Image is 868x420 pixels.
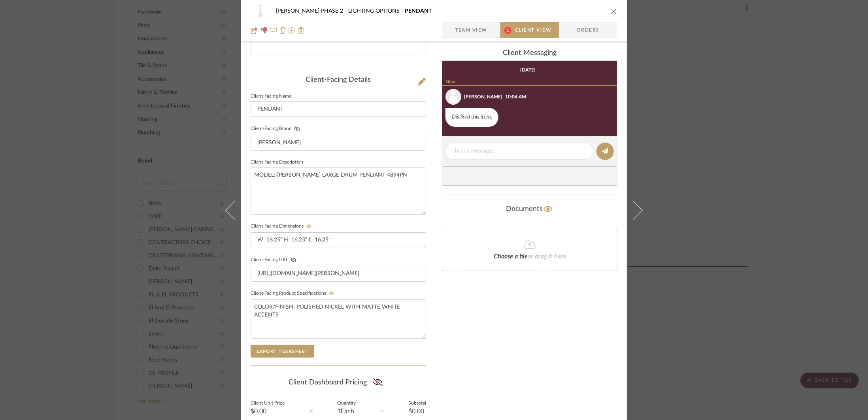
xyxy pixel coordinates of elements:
[504,27,511,34] span: 1
[464,93,502,100] div: [PERSON_NAME]
[405,8,432,14] span: PENDANT
[276,8,348,14] span: [PERSON_NAME] PHASE 2
[515,22,551,38] span: Client View
[298,27,304,34] img: Remove from project
[251,408,285,414] div: $0.00
[494,253,528,260] span: Choose a file
[251,224,314,229] label: Client-Facing Dimensions
[251,291,337,296] label: Client-Facing Product Specifications
[521,67,536,73] div: [DATE]
[304,224,314,229] button: Client-Facing Dimensions
[442,79,617,86] div: New
[251,76,426,85] div: Client-Facing Details
[288,257,299,263] button: Client-Facing URL
[445,108,498,127] div: Disliked this item.
[408,401,426,405] label: Subtotal
[292,126,302,132] button: Client-Facing Brand
[251,135,426,151] input: Enter Client-Facing Brand
[455,22,487,38] span: Team View
[251,160,303,164] label: Client-Facing Description
[309,407,313,416] div: X
[442,203,617,216] div: Documents
[505,93,526,100] div: 10:04 AM
[408,408,426,414] div: $0.00
[251,345,314,358] button: Export Tearsheet
[568,22,608,38] span: Orders
[251,374,426,392] div: Client Dashboard Pricing
[348,8,405,14] span: LIGHTING OPTIONS
[445,89,461,105] img: user_avatar.png
[251,126,302,132] label: Client-Facing Brand
[380,407,384,416] div: =
[251,232,426,248] input: Enter item dimensions
[251,101,426,117] input: Enter Client-Facing Item Name
[528,253,568,260] span: or drag it here.
[326,291,337,296] button: Client-Facing Product Specifications
[251,266,426,282] input: Enter item URL
[442,49,617,58] div: client Messaging
[251,94,291,98] label: Client-Facing Name
[251,401,285,405] label: Client Unit Price
[251,3,270,19] img: 1c4f5a27-de7d-48cc-ae80-c2f27eff7733_48x40.jpg
[338,401,356,405] label: Quantity
[251,257,299,263] label: Client-Facing URL
[610,8,617,15] button: close
[338,408,356,414] div: 1 Each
